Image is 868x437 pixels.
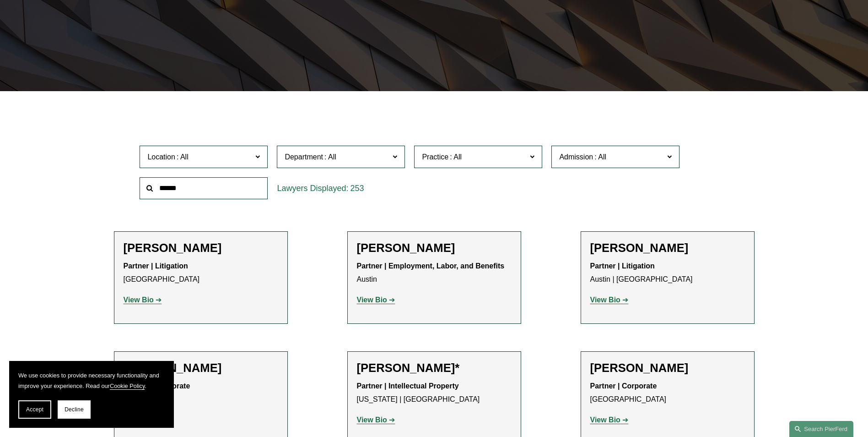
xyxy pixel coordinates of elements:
[124,296,154,304] strong: View Bio
[357,296,395,304] a: View Bio
[350,184,364,193] span: 253
[357,296,387,304] strong: View Bio
[65,406,84,413] span: Decline
[590,380,745,406] p: [GEOGRAPHIC_DATA]
[590,361,745,375] h2: [PERSON_NAME]
[789,421,853,437] a: Search this site
[147,153,175,161] span: Location
[124,380,278,406] p: [US_STATE]
[18,400,51,419] button: Accept
[124,241,278,255] h2: [PERSON_NAME]
[357,361,512,375] h2: [PERSON_NAME]*
[357,416,387,424] strong: View Bio
[58,400,91,419] button: Decline
[422,153,448,161] span: Practice
[590,416,620,424] strong: View Bio
[124,262,188,270] strong: Partner | Litigation
[110,382,145,389] a: Cookie Policy
[590,296,629,304] a: View Bio
[590,296,620,304] strong: View Bio
[357,260,512,286] p: Austin
[357,382,459,390] strong: Partner | Intellectual Property
[590,382,657,390] strong: Partner | Corporate
[559,153,593,161] span: Admission
[285,153,323,161] span: Department
[590,241,745,255] h2: [PERSON_NAME]
[590,262,655,270] strong: Partner | Litigation
[18,370,165,391] p: We use cookies to provide necessary functionality and improve your experience. Read our .
[590,260,745,286] p: Austin | [GEOGRAPHIC_DATA]
[26,406,43,413] span: Accept
[357,416,395,424] a: View Bio
[357,262,505,270] strong: Partner | Employment, Labor, and Benefits
[357,380,512,406] p: [US_STATE] | [GEOGRAPHIC_DATA]
[124,296,162,304] a: View Bio
[590,416,629,424] a: View Bio
[9,361,174,428] section: Cookie banner
[124,260,278,286] p: [GEOGRAPHIC_DATA]
[124,361,278,375] h2: [PERSON_NAME]
[357,241,512,255] h2: [PERSON_NAME]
